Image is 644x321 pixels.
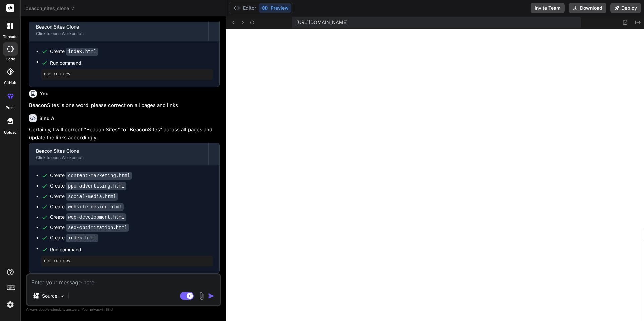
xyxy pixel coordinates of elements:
[50,182,126,190] div: Create
[5,299,16,310] img: settings
[6,56,15,62] label: code
[4,80,16,86] label: GitHub
[36,23,202,30] div: Beacon Sites Clone
[36,31,202,36] div: Click to open Workbench
[90,307,102,311] span: privacy
[50,60,213,66] span: Run command
[6,105,15,111] label: prem
[610,3,641,13] button: Deploy
[50,193,118,200] div: Create
[259,3,291,13] button: Preview
[42,292,57,299] p: Source
[44,258,210,264] pre: npm run dev
[29,126,220,141] p: Certainly, I will correct "Beacon Sites" to "BeaconSites" across all pages and update the links a...
[36,155,202,160] div: Click to open Workbench
[569,3,606,13] button: Download
[66,172,132,180] code: content-marketing.html
[226,29,644,321] iframe: Preview
[231,3,259,13] button: Editor
[50,234,98,242] div: Create
[66,182,126,190] code: ppc-advertising.html
[50,48,98,55] div: Create
[50,224,129,231] div: Create
[208,292,215,299] img: icon
[66,48,98,56] code: index.html
[531,3,565,13] button: Invite Team
[50,246,213,253] span: Run command
[50,214,126,221] div: Create
[50,203,124,210] div: Create
[296,19,348,26] span: [URL][DOMAIN_NAME]
[66,203,124,211] code: website-design.html
[40,90,49,97] h6: You
[66,193,118,201] code: social-media.html
[66,234,98,242] code: index.html
[66,213,126,221] code: web-development.html
[39,115,56,122] h6: Bind AI
[4,130,17,136] label: Upload
[26,306,221,313] p: Always double-check its answers. Your in Bind
[3,34,17,40] label: threads
[44,72,210,77] pre: npm run dev
[29,102,220,109] p: BeaconSites is one word, please correct on all pages and links
[25,5,75,12] span: beacon_sites_clone
[29,19,208,41] button: Beacon Sites CloneClick to open Workbench
[29,143,208,165] button: Beacon Sites CloneClick to open Workbench
[36,148,202,154] div: Beacon Sites Clone
[50,172,132,179] div: Create
[198,292,205,300] img: attachment
[59,293,65,299] img: Pick Models
[66,224,129,232] code: seo-optimization.html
